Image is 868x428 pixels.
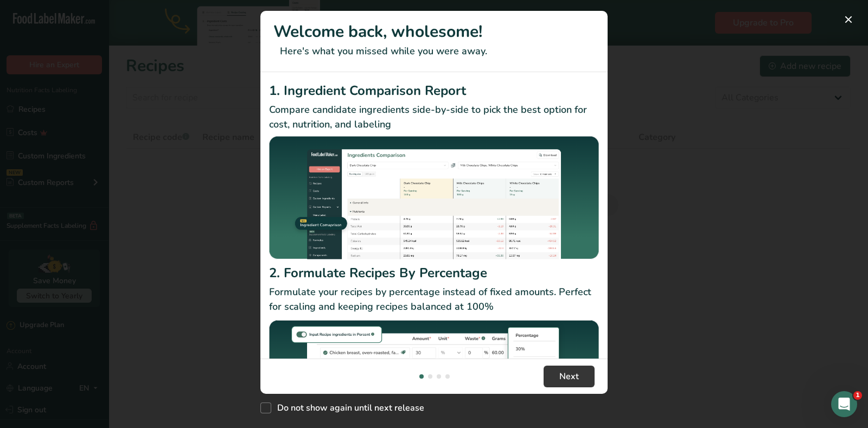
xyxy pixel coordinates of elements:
button: Next [544,366,595,387]
img: Ingredient Comparison Report [269,136,599,259]
p: Here's what you missed while you were away. [273,44,595,59]
h1: Welcome back, wholesome! [273,20,595,44]
h2: 1. Ingredient Comparison Report [269,81,599,100]
p: Formulate your recipes by percentage instead of fixed amounts. Perfect for scaling and keeping re... [269,285,599,314]
span: 1 [853,391,862,400]
p: Compare candidate ingredients side-by-side to pick the best option for cost, nutrition, and labeling [269,103,599,132]
h2: 2. Formulate Recipes By Percentage [269,263,599,283]
iframe: Intercom live chat [831,391,857,417]
span: Do not show again until next release [271,403,424,413]
span: Next [559,370,579,383]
